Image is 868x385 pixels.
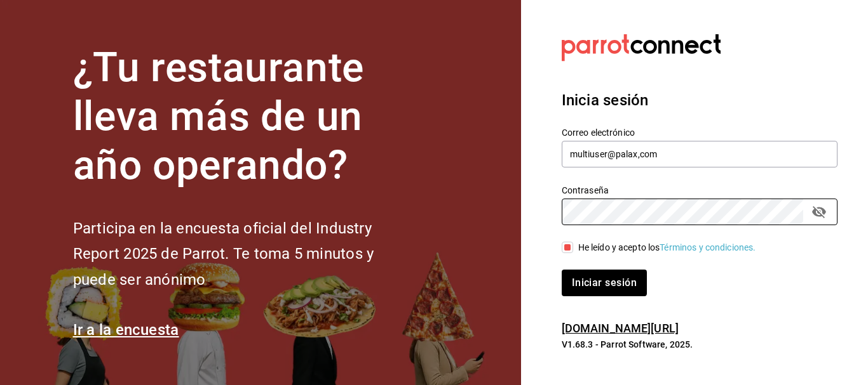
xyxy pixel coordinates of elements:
[562,322,679,335] a: [DOMAIN_NAME][URL]
[73,44,416,190] h1: ¿Tu restaurante lleva más de un año operando?
[562,141,837,167] input: Ingresa tu correo electrónico
[562,338,837,351] p: V1.68.3 - Parrot Software, 2025.
[660,242,756,252] a: Términos y condiciones.
[562,270,647,296] button: Iniciar sesión
[73,321,179,339] a: Ir a la encuesta
[578,241,756,254] div: He leído y acepto los
[73,216,416,293] h2: Participa en la encuesta oficial del Industry Report 2025 de Parrot. Te toma 5 minutos y puede se...
[562,186,837,195] label: Contraseña
[808,201,830,223] button: passwordField
[562,89,837,112] h3: Inicia sesión
[562,128,837,137] label: Correo electrónico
